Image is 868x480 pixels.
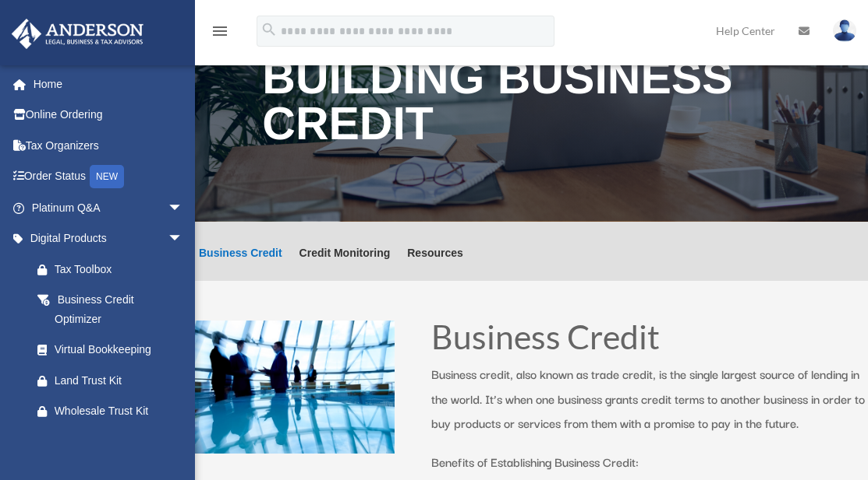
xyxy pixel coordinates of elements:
[55,260,187,279] div: Tax Toolbox
[55,371,187,391] div: Land Trust Kit
[199,247,282,281] a: Business Credit
[11,426,207,457] a: My Entitiesarrow_drop_down
[168,223,199,255] span: arrow_drop_down
[55,290,179,328] div: Business Credit Optimizer
[11,192,207,223] a: Platinum Q&Aarrow_drop_down
[22,254,207,285] a: Tax Toolbox
[211,22,229,40] i: menu
[11,100,207,131] a: Online Ordering
[407,247,463,281] a: Resources
[7,19,148,49] img: Anderson Advisors Platinum Portal
[262,55,800,155] h1: Building Business Credit
[22,396,207,427] a: Wholesale Trust Kit
[55,340,187,359] div: Virtual Bookkeeping
[55,401,187,421] div: Wholesale Trust Kit
[260,21,278,38] i: search
[431,321,868,362] h1: Business Credit
[11,223,207,254] a: Digital Productsarrow_drop_down
[833,19,856,42] img: User Pic
[299,247,391,281] a: Credit Monitoring
[11,130,207,161] a: Tax Organizers
[11,68,207,100] a: Home
[431,362,868,450] p: Business credit, also known as trade credit, is the single largest source of lending in the world...
[22,335,207,366] a: Virtual Bookkeeping
[22,365,207,396] a: Land Trust Kit
[211,27,229,40] a: menu
[168,192,199,224] span: arrow_drop_down
[90,165,124,188] div: NEW
[11,161,207,193] a: Order StatusNEW
[431,450,868,475] p: Benefits of Establishing Business Credit:
[168,426,199,458] span: arrow_drop_down
[22,285,199,335] a: Business Credit Optimizer
[195,321,395,454] img: business people talking in office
